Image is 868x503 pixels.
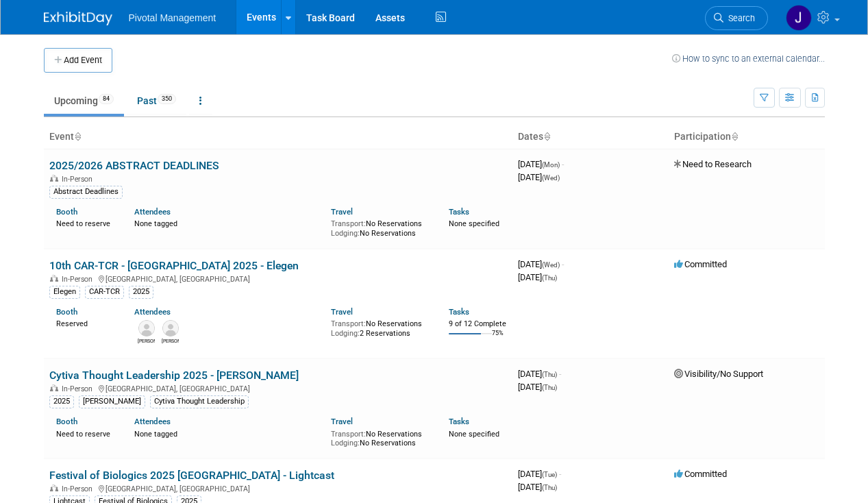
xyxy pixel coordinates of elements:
[331,219,366,228] span: Transport:
[449,207,469,217] a: Tasks
[518,259,564,269] span: [DATE]
[56,217,114,229] div: Need to reserve
[49,286,80,298] div: Elegen
[723,13,755,23] span: Search
[331,417,353,426] a: Travel
[138,320,155,336] img: Connor Wies
[56,317,114,329] div: Reserved
[331,430,366,439] span: Transport:
[674,159,752,169] span: Need to Research
[542,174,560,182] span: (Wed)
[559,469,561,479] span: -
[49,482,507,493] div: [GEOGRAPHIC_DATA], [GEOGRAPHIC_DATA]
[674,259,727,269] span: Committed
[50,484,58,491] img: In-Person Event
[129,12,216,23] span: Pivotal Management
[672,53,825,64] a: How to sync to an external calendar...
[731,131,738,142] a: Sort by Participation Type
[705,6,768,30] a: Search
[518,159,564,169] span: [DATE]
[449,307,469,317] a: Tasks
[99,94,114,104] span: 84
[674,369,763,379] span: Visibility/No Support
[134,427,321,439] div: None tagged
[158,94,176,104] span: 350
[518,369,561,379] span: [DATE]
[512,125,669,149] th: Dates
[62,484,97,493] span: In-Person
[518,469,561,479] span: [DATE]
[85,286,124,298] div: CAR-TCR
[542,261,560,269] span: (Wed)
[518,172,560,182] span: [DATE]
[669,125,825,149] th: Participation
[56,307,77,317] a: Booth
[562,259,564,269] span: -
[138,336,155,345] div: Connor Wies
[518,272,557,282] span: [DATE]
[56,417,77,426] a: Booth
[162,336,179,345] div: Nicholas McGlincy
[331,319,366,328] span: Transport:
[543,131,550,142] a: Sort by Start Date
[49,395,74,408] div: 2025
[49,382,507,393] div: [GEOGRAPHIC_DATA], [GEOGRAPHIC_DATA]
[50,275,58,282] img: In-Person Event
[62,384,97,393] span: In-Person
[542,274,557,282] span: (Thu)
[559,369,561,379] span: -
[50,384,58,391] img: In-Person Event
[44,125,512,149] th: Event
[134,417,171,426] a: Attendees
[449,417,469,426] a: Tasks
[49,273,507,284] div: [GEOGRAPHIC_DATA], [GEOGRAPHIC_DATA]
[150,395,249,408] div: Cytiva Thought Leadership
[44,12,112,25] img: ExhibitDay
[44,88,124,114] a: Upcoming84
[129,286,153,298] div: 2025
[56,427,114,439] div: Need to reserve
[62,275,97,284] span: In-Person
[62,175,97,184] span: In-Person
[49,259,299,272] a: 10th CAR-TCR - [GEOGRAPHIC_DATA] 2025 - Elegen
[562,159,564,169] span: -
[542,471,557,478] span: (Tue)
[331,317,428,338] div: No Reservations 2 Reservations
[44,48,112,73] button: Add Event
[56,207,77,217] a: Booth
[127,88,186,114] a: Past350
[79,395,145,408] div: [PERSON_NAME]
[542,161,560,169] span: (Mon)
[331,307,353,317] a: Travel
[518,482,557,492] span: [DATE]
[134,207,171,217] a: Attendees
[49,186,123,198] div: Abstract Deadlines
[331,217,428,238] div: No Reservations No Reservations
[449,430,499,439] span: None specified
[492,330,504,348] td: 75%
[50,175,58,182] img: In-Person Event
[331,207,353,217] a: Travel
[542,484,557,491] span: (Thu)
[162,320,179,336] img: Nicholas McGlincy
[74,131,81,142] a: Sort by Event Name
[518,382,557,392] span: [DATE]
[449,319,507,329] div: 9 of 12 Complete
[674,469,727,479] span: Committed
[134,307,171,317] a: Attendees
[542,371,557,378] span: (Thu)
[49,159,219,172] a: 2025/2026 ABSTRACT DEADLINES
[134,217,321,229] div: None tagged
[786,5,812,31] img: Jessica Gatton
[49,369,299,382] a: Cytiva Thought Leadership 2025 - [PERSON_NAME]
[331,329,360,338] span: Lodging:
[49,469,334,482] a: Festival of Biologics 2025 [GEOGRAPHIC_DATA] - Lightcast
[331,439,360,447] span: Lodging:
[542,384,557,391] span: (Thu)
[331,427,428,448] div: No Reservations No Reservations
[449,219,499,228] span: None specified
[331,229,360,238] span: Lodging:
